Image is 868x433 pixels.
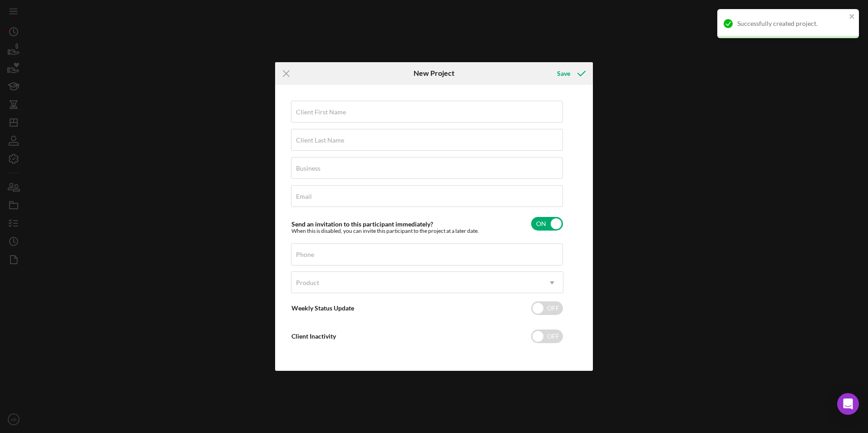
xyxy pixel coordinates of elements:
div: Save [557,64,570,83]
label: Business [296,165,321,172]
label: Client First Name [296,108,346,116]
label: Client Last Name [296,137,344,144]
label: Send an invitation to this participant immediately? [291,220,433,228]
button: close [849,13,855,21]
div: Product [296,279,319,286]
label: Phone [296,251,314,258]
div: Open Intercom Messenger [837,393,859,415]
label: Client Inactivity [291,332,336,340]
label: Weekly Status Update [291,304,354,312]
div: When this is disabled, you can invite this participant to the project at a later date. [291,228,479,234]
button: Save [548,64,593,83]
label: Email [296,193,312,200]
h6: New Project [414,69,454,77]
div: Successfully created project. [737,20,846,27]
